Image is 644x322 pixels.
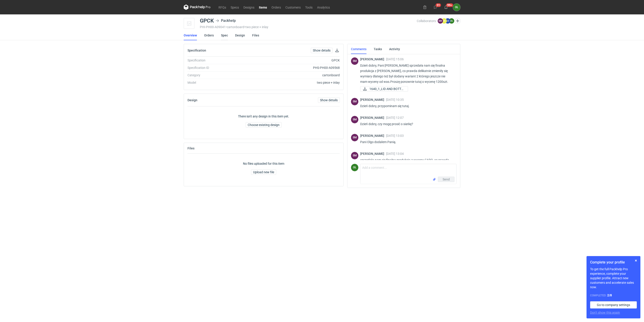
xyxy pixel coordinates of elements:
figcaption: SM [351,134,358,141]
p: Pani Olgo dodałem Panią. [360,139,453,145]
h2: Specification [187,49,206,52]
a: Show details [318,97,340,103]
p: No files uploaded for this item [243,161,284,166]
span: [DATE] 15:06 [386,57,404,61]
figcaption: OŁ [449,18,454,24]
figcaption: SM [438,18,443,24]
div: Specification [187,58,248,63]
span: [DATE] 13:03 [386,134,404,137]
a: Files [252,30,259,40]
div: Completed: [590,293,637,298]
span: • two piece + inlay [244,25,268,29]
a: Customers [283,5,303,10]
div: Olga Łopatowicz [453,4,460,11]
button: Send [438,177,454,182]
div: Sebastian Markut [351,116,358,123]
a: Analytics [315,5,332,10]
span: Send [443,178,450,181]
p: To get the full Packhelp Pro experience, complete your supplier profile. Attract new customers an... [590,267,637,289]
a: Orders [269,5,283,10]
div: Model [187,80,248,85]
strong: 2 / 8 [607,293,612,297]
div: Sebastian Markut [351,57,358,65]
button: Skip for now [633,258,639,263]
p: Dzień dobry, czy mogę prosić o siatkę? [360,121,453,127]
a: Show details [311,48,333,53]
button: 31 [432,4,439,11]
div: Specification ID [187,65,248,70]
a: Design [235,30,245,40]
span: [DATE] 13:04 [386,152,404,155]
span: [PERSON_NAME] [360,98,386,101]
a: Go to company settings [590,301,637,308]
a: RFQs [216,5,228,10]
button: Don’t show this again [590,310,620,315]
a: Items [257,5,269,10]
figcaption: SM [351,98,358,105]
p: Dzień dobry, przypominam się tutaj. [360,103,453,109]
h2: Design [187,98,197,102]
a: Spec [221,30,228,40]
figcaption: SM [351,57,358,65]
span: [PERSON_NAME] [360,57,386,61]
a: Specs [228,5,241,10]
div: Category [187,73,248,77]
span: Choose existing design [248,123,280,126]
figcaption: JZ [445,18,450,24]
span: [PERSON_NAME] [360,152,386,155]
span: • cartonboard [226,25,244,29]
a: Designs [241,5,257,10]
p: sprzedała nam się finalna produkcja z wyceny CARQ, co prawda delikatnie zmieniły się wymiary dlat... [360,157,453,179]
button: 99+ [442,4,450,11]
button: Upload new file [251,169,276,175]
p: Dzień dobry, Pani [PERSON_NAME] sprzedała nam się finalna produkcja z [PERSON_NAME], co prawda de... [360,63,453,84]
div: Packhelp [216,18,236,23]
span: Collaborators [417,19,436,23]
div: two piece + inlay [248,80,340,85]
a: Tools [303,5,315,10]
a: Comments [351,44,366,54]
p: There isn't any design in this item yet. [238,114,289,119]
figcaption: SM [351,116,358,123]
figcaption: OŁ [351,164,358,171]
figcaption: DK [441,18,447,24]
span: [PERSON_NAME] [360,134,386,137]
button: Choose existing design [246,122,282,128]
div: 1640_1_LID AND BOTTOM + INLAY_GC1 300_400_V2 (1).pdf [360,86,405,92]
a: Orders [204,30,214,40]
div: GPCK [248,58,340,63]
h1: Complete your profile [590,260,637,265]
span: [DATE] 10:35 [386,98,404,101]
span: [DATE] 12:07 [386,116,404,119]
div: cartonboard [248,73,340,77]
span: 1640_1_LID AND BOTTO... [369,86,404,91]
span: [PERSON_NAME] [360,116,386,119]
a: 1640_1_LID AND BOTTO... [360,86,408,92]
div: Olga Łopatowicz [351,164,358,171]
div: Sebastian Markut [351,152,358,159]
div: PHI-PH00-A09041 [200,25,417,29]
a: Overview [184,30,197,40]
h2: Files [187,146,194,150]
figcaption: SM [351,152,358,159]
button: Download specification [334,48,340,53]
button: Edit collaborators [455,18,461,24]
svg: Packhelp Pro [184,5,211,10]
span: Upload new file [253,171,274,174]
div: GPCK [200,18,214,23]
div: Sebastian Markut [351,134,358,141]
a: Tasks [374,44,382,54]
a: Activity [389,44,400,54]
div: Sebastian Markut [351,98,358,105]
button: OŁ [453,4,460,11]
div: PHS-PH00-A09568 [248,65,340,70]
